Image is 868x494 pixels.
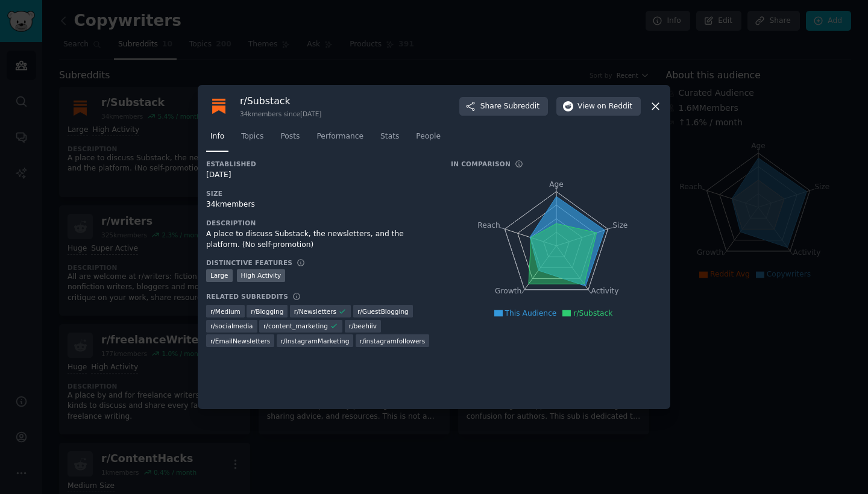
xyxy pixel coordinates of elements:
tspan: Activity [591,287,619,296]
span: r/ socialmedia [210,322,253,330]
h3: r/ Substack [240,95,321,107]
span: Performance [316,131,363,142]
tspan: Growth [495,287,521,296]
div: 34k members [206,199,434,210]
img: Substack [206,93,231,119]
h3: Size [206,189,434,198]
button: Viewon Reddit [556,97,641,116]
span: r/ Medium [210,307,241,316]
span: r/ EmailNewsletters [210,337,270,345]
a: Stats [376,127,403,152]
div: A place to discuss Substack, the newsletters, and the platform. (No self-promotion) [206,229,434,250]
div: Large [206,269,233,282]
tspan: Age [549,180,564,189]
span: Info [210,131,224,142]
span: r/ content_marketing [263,322,328,330]
span: Subreddit [504,101,539,112]
a: Performance [312,127,368,152]
span: People [416,131,441,142]
span: Topics [241,131,263,142]
button: ShareSubreddit [459,97,548,116]
span: Posts [280,131,300,142]
h3: In Comparison [451,160,511,168]
div: 34k members since [DATE] [240,110,321,118]
span: r/ Newsletters [294,307,336,316]
a: Posts [276,127,304,152]
span: View [577,101,632,112]
span: r/ GuestBlogging [357,307,409,316]
tspan: Reach [477,221,500,230]
a: People [412,127,445,152]
span: Share [480,101,539,112]
div: High Activity [237,269,286,282]
span: This Audience [505,309,557,317]
a: Info [206,127,228,152]
h3: Description [206,219,434,227]
span: r/ beehiiv [349,322,377,330]
h3: Distinctive Features [206,258,292,267]
div: [DATE] [206,170,434,181]
span: r/Substack [573,309,612,317]
tspan: Size [612,221,627,230]
span: r/ InstagramMarketing [281,337,350,345]
h3: Related Subreddits [206,292,288,301]
span: on Reddit [597,101,632,112]
span: Stats [380,131,399,142]
span: r/ instagramfollowers [360,337,425,345]
span: r/ Blogging [251,307,283,316]
a: Topics [237,127,268,152]
h3: Established [206,160,434,168]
